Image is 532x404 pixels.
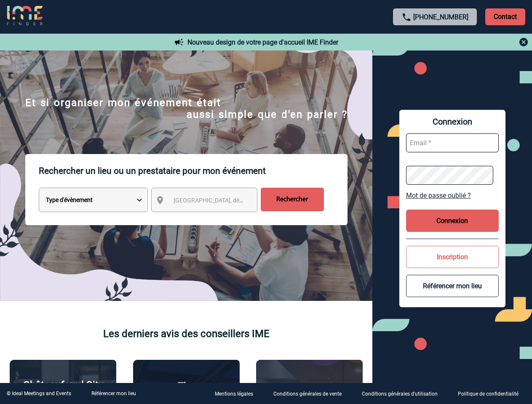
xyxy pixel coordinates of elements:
p: Conditions générales de vente [273,391,342,397]
input: Email * [406,133,499,152]
p: Châteauform' City [GEOGRAPHIC_DATA] [14,379,112,403]
p: Conditions générales d'utilisation [362,391,438,397]
button: Inscription [406,246,499,268]
button: Connexion [406,210,499,232]
a: Politique de confidentialité [451,390,532,398]
img: call-24-px.png [401,12,412,22]
button: Référencer mon lieu [406,275,499,297]
a: Conditions générales de vente [267,390,355,398]
p: Contact [485,8,525,25]
a: Référencer mon lieu [91,391,136,396]
a: Mot de passe oublié ? [406,191,499,199]
p: Politique de confidentialité [458,391,519,397]
span: Connexion [406,117,499,127]
div: © Ideal Meetings and Events [7,391,71,396]
p: The [GEOGRAPHIC_DATA] [138,380,235,404]
a: Mentions légales [208,390,267,398]
a: [PHONE_NUMBER] [413,13,468,21]
a: Conditions générales d'utilisation [355,390,451,398]
p: Agence 2ISD [281,381,338,393]
p: Mentions légales [215,391,253,397]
